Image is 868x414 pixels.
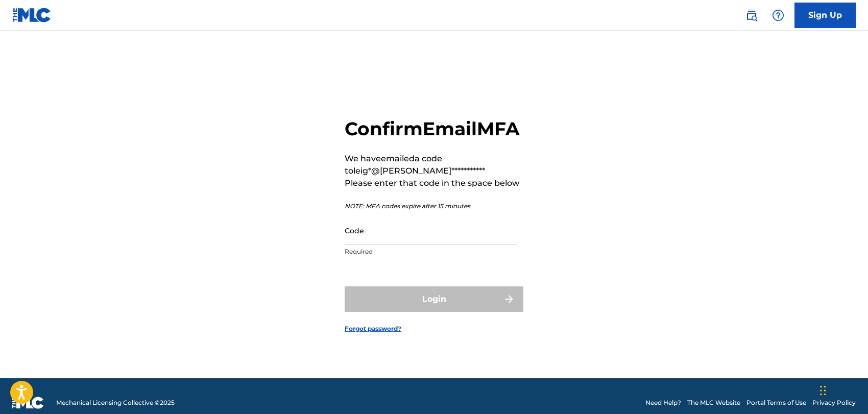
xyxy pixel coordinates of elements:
[645,398,681,407] a: Need Help?
[768,5,788,26] div: Help
[12,8,52,22] img: MLC Logo
[741,5,762,26] a: Public Search
[745,9,758,21] img: search
[812,398,856,407] a: Privacy Policy
[687,398,740,407] a: The MLC Website
[56,398,175,407] span: Mechanical Licensing Collective © 2025
[345,177,523,189] p: Please enter that code in the space below
[345,202,523,211] p: NOTE: MFA codes expire after 15 minutes
[345,324,401,333] a: Forgot password?
[817,365,868,414] iframe: Chat Widget
[12,397,44,409] img: logo
[345,117,523,140] h2: Confirm Email MFA
[772,9,784,21] img: help
[794,3,856,28] a: Sign Up
[746,398,806,407] a: Portal Terms of Use
[820,375,826,406] div: Drag
[345,247,517,256] p: Required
